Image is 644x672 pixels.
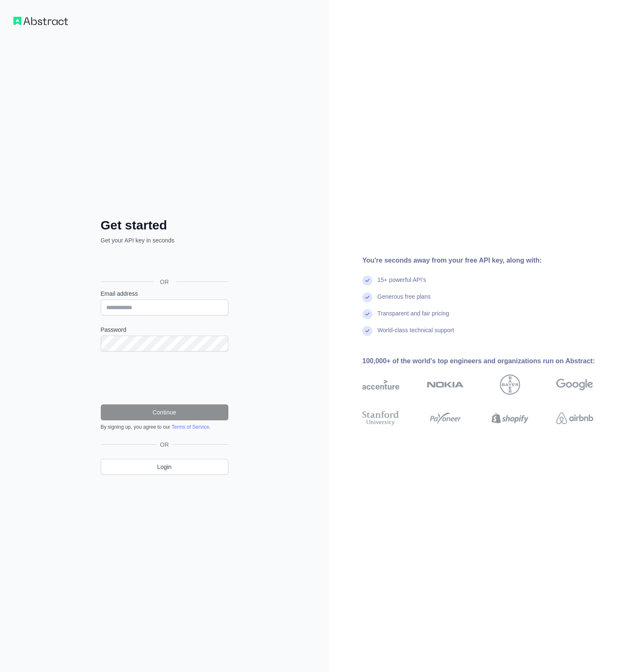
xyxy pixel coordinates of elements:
div: 100,000+ of the world's top engineers and organizations run on Abstract: [362,356,620,366]
span: OR [153,278,175,286]
a: Terms of Service [172,424,209,430]
img: accenture [362,375,399,395]
img: nokia [427,375,464,395]
button: Continue [101,404,228,420]
h2: Get started [101,218,228,233]
img: shopify [492,409,529,427]
img: stanford university [362,409,399,427]
img: payoneer [427,409,464,427]
div: You're seconds away from your free API key, along with: [362,255,620,266]
div: Transparent and fair pricing [377,309,449,326]
div: Generous free plans [377,292,431,309]
span: OR [157,440,172,449]
div: World-class technical support [377,326,454,343]
iframe: Sign in with Google Button [97,254,231,272]
iframe: reCAPTCHA [101,362,228,394]
img: check mark [362,292,372,302]
img: check mark [362,326,372,336]
img: bayer [500,375,520,395]
img: Workflow [13,17,68,25]
img: google [556,375,593,395]
p: Get your API key in seconds [101,236,228,245]
div: Sign in with Google. Opens in new tab [101,254,227,272]
label: Email address [101,289,228,298]
label: Password [101,326,228,334]
div: 15+ powerful API's [377,276,426,292]
img: check mark [362,276,372,286]
img: check mark [362,309,372,319]
a: Login [101,459,228,475]
img: airbnb [556,409,593,427]
div: By signing up, you agree to our . [101,424,228,430]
